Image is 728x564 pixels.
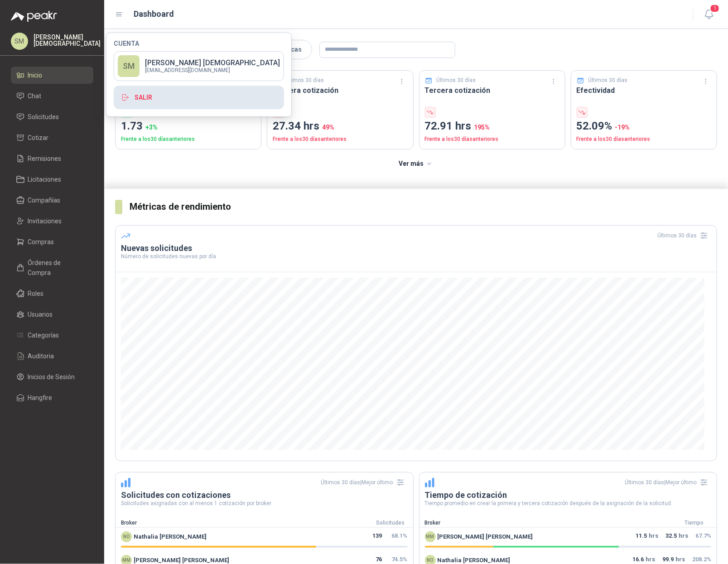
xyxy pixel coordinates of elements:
span: 11.5 [636,531,647,542]
span: 49 % [322,124,334,131]
span: Compañías [28,195,61,205]
p: Últimos 30 días [588,76,627,85]
img: Logo peakr [11,11,57,22]
a: Compras [11,233,93,251]
p: [EMAIL_ADDRESS][DOMAIN_NAME] [145,67,280,73]
span: 74.5 % [392,556,408,563]
div: Solicitudes [368,519,413,527]
p: Últimos 30 días [436,76,476,85]
span: + 3 % [145,124,158,131]
span: 67.7 % [695,532,711,539]
h4: Cuenta [114,40,284,47]
span: 139 [373,531,382,542]
span: Órdenes de Compra [28,258,85,278]
span: Hangfire [28,393,53,403]
p: 72.91 hrs [425,118,559,135]
span: [PERSON_NAME] [PERSON_NAME] [438,532,533,541]
div: NO [121,531,132,542]
span: Cotizar [28,133,49,143]
span: Inicios de Sesión [28,372,75,382]
p: Frente a los 30 días anteriores [273,135,407,144]
p: [PERSON_NAME] [DEMOGRAPHIC_DATA] [145,59,280,67]
div: Broker [419,519,672,527]
span: Auditoria [28,351,54,361]
h3: Tiempo de cotización [425,490,712,501]
span: Categorías [28,330,59,340]
h3: Solicitudes con cotizaciones [121,490,408,501]
p: Últimos 30 días [284,76,324,85]
div: SM [118,55,140,77]
h3: Nuevas solicitudes [121,243,711,254]
div: Tiempo [671,519,717,527]
a: Licitaciones [11,171,93,188]
a: Invitaciones [11,212,93,230]
span: Solicitudes [28,112,59,122]
p: Frente a los 30 días anteriores [577,135,711,144]
a: Chat [11,87,93,105]
span: Inicio [28,70,43,80]
h1: Dashboard [134,8,174,20]
p: 1.73 [121,118,256,135]
span: Usuarios [28,309,53,319]
span: 1 [710,4,720,13]
a: Categorías [11,327,93,344]
a: Auditoria [11,347,93,365]
a: SM[PERSON_NAME] [DEMOGRAPHIC_DATA][EMAIL_ADDRESS][DOMAIN_NAME] [114,51,284,81]
button: Salir [114,86,284,109]
h3: Métricas de rendimiento [130,200,717,214]
span: Nathalia [PERSON_NAME] [134,532,207,541]
div: MM [425,531,436,542]
h3: Primera cotización [273,85,407,96]
a: Inicios de Sesión [11,368,93,386]
a: Cotizar [11,129,93,146]
span: Remisiones [28,154,62,164]
button: Ver más [394,155,439,173]
div: Últimos 30 días [657,228,711,243]
a: Solicitudes [11,108,93,125]
a: Hangfire [11,389,93,406]
p: Número de solicitudes nuevas por día [121,254,711,259]
p: hrs [636,531,658,542]
p: 27.34 hrs [273,118,407,135]
span: Invitaciones [28,216,62,226]
a: Órdenes de Compra [11,254,93,281]
span: Compras [28,237,54,247]
p: Frente a los 30 días anteriores [121,135,256,144]
div: Broker [116,519,368,527]
span: 195 % [474,124,490,131]
h3: Tercera cotización [425,85,559,96]
span: Roles [28,289,44,299]
div: Últimos 30 días | Mejor último [321,475,408,490]
p: [PERSON_NAME] [DEMOGRAPHIC_DATA] [34,34,101,47]
span: Licitaciones [28,174,62,184]
a: Usuarios [11,306,93,323]
h3: Efectividad [577,85,711,96]
p: Frente a los 30 días anteriores [425,135,559,144]
span: 68.1 % [392,532,408,539]
a: Inicio [11,67,93,84]
a: Remisiones [11,150,93,167]
a: Roles [11,285,93,302]
span: Chat [28,91,42,101]
span: 208.2 % [692,556,711,563]
p: hrs [665,531,688,542]
span: 32.5 [665,531,677,542]
a: Compañías [11,192,93,209]
div: Últimos 30 días | Mejor último [625,475,711,490]
p: Tiempo promedio en crear la primera y tercera cotización después de la asignación de la solicitud. [425,501,712,506]
span: -19 % [615,124,630,131]
div: SM [11,33,28,50]
button: 1 [701,6,717,23]
p: 52.09% [577,118,711,135]
p: Solicitudes asignadas con al menos 1 cotización por broker [121,501,408,506]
